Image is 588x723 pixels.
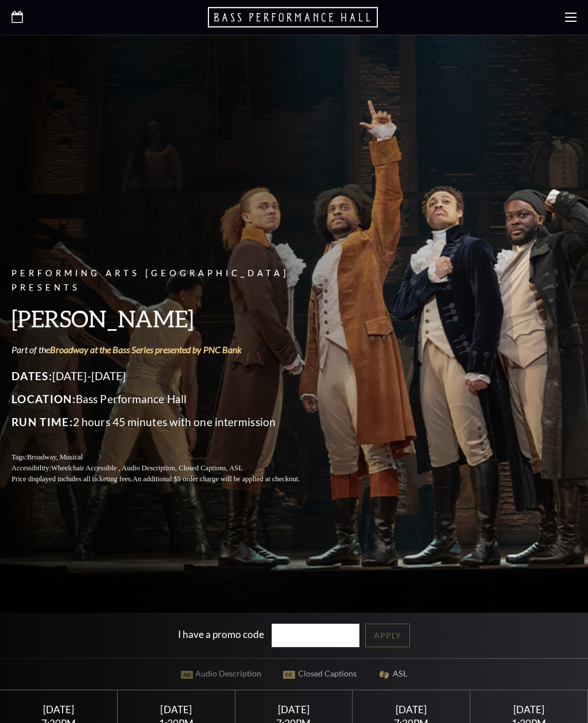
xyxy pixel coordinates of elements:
h3: [PERSON_NAME] [11,304,327,333]
span: Wheelchair Accessible , Audio Description, Closed Captions, ASL [51,464,243,472]
p: 2 hours 45 minutes with one intermission [11,413,327,431]
p: Tags: [11,452,327,463]
span: Dates: [11,369,52,382]
p: Part of the [11,343,327,356]
p: Bass Performance Hall [11,390,327,408]
span: Location: [11,392,76,405]
label: I have a promo code [178,628,264,640]
div: [DATE] [484,703,574,716]
span: Run Time: [11,415,73,428]
div: [DATE] [131,703,221,716]
p: Performing Arts [GEOGRAPHIC_DATA] Presents [11,266,327,295]
p: Accessibility: [11,463,327,474]
span: An additional $5 order charge will be applied at checkout. [133,475,300,483]
div: [DATE] [366,703,456,716]
p: Price displayed includes all ticketing fees. [11,474,327,485]
div: [DATE] [249,703,338,716]
p: [DATE]-[DATE] [11,367,327,385]
a: Broadway at the Bass Series presented by PNC Bank [50,344,242,355]
span: Broadway, Musical [27,453,83,461]
div: [DATE] [14,703,103,716]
